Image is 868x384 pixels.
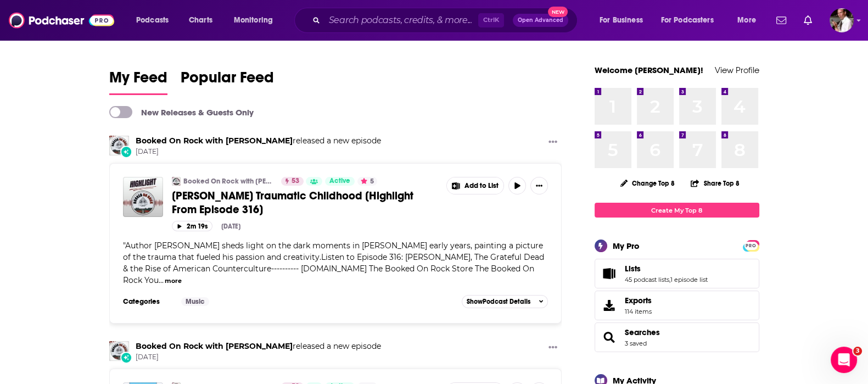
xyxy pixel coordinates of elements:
[109,68,167,95] a: My Feed
[830,8,854,32] span: Logged in as Quarto
[109,136,129,155] img: Booked On Rock with Eric Senich
[159,275,164,285] span: ...
[109,341,129,361] img: Booked On Rock with Eric Senich
[181,297,209,306] a: Music
[109,68,167,93] span: My Feed
[181,68,274,93] span: Popular Feed
[128,12,183,29] button: open menu
[730,12,770,29] button: open menu
[329,176,350,187] span: Active
[136,341,381,352] h3: released a new episode
[281,177,304,186] a: 53
[189,13,212,28] span: Charts
[464,182,499,190] span: Add to List
[598,266,620,281] a: Lists
[181,68,274,95] a: Popular Feed
[830,8,854,32] img: User Profile
[234,13,273,28] span: Monitoring
[447,177,504,194] button: Show More Button
[737,13,756,28] span: More
[172,189,439,216] a: [PERSON_NAME] Traumatic Childhood [Highlight From Episode 316]
[625,296,652,305] span: Exports
[598,298,620,313] span: Exports
[136,353,381,362] span: [DATE]
[123,177,163,217] img: Jerry Garcia's Traumatic Childhood [Highlight From Episode 316]
[544,136,562,149] button: Show More Button
[518,18,563,23] span: Open Advanced
[772,11,791,30] a: Show notifications dropdown
[325,177,355,186] a: Active
[467,298,530,305] span: Show Podcast Details
[324,12,478,29] input: Search podcasts, credits, & more...
[544,341,562,355] button: Show More Button
[548,7,568,17] span: New
[614,176,682,190] button: Change Top 8
[292,176,299,187] span: 53
[595,259,759,288] span: Lists
[123,241,544,285] span: Author [PERSON_NAME] sheds light on the dark moments in [PERSON_NAME] early years, painting a pic...
[595,322,759,352] span: Searches
[592,12,657,29] button: open menu
[172,189,413,216] span: [PERSON_NAME] Traumatic Childhood [Highlight From Episode 316]
[831,347,857,373] iframe: Intercom live chat
[165,276,182,286] button: more
[670,276,708,283] a: 1 episode list
[661,13,714,28] span: For Podcasters
[799,11,816,30] a: Show notifications dropdown
[136,13,169,28] span: Podcasts
[625,340,647,347] a: 3 saved
[853,347,862,355] span: 3
[595,203,759,218] a: Create My Top 8
[625,276,669,283] a: 45 podcast lists
[478,13,504,27] span: Ctrl K
[595,65,703,75] a: Welcome [PERSON_NAME]!
[830,8,854,32] button: Show profile menu
[120,352,132,364] div: New Episode
[690,172,740,194] button: Share Top 8
[172,177,181,186] img: Booked On Rock with Eric Senich
[183,177,274,186] a: Booked On Rock with [PERSON_NAME]
[136,147,381,157] span: [DATE]
[136,136,381,146] h3: released a new episode
[136,341,293,351] a: Booked On Rock with Eric Senich
[513,14,568,27] button: Open AdvancedNew
[654,12,730,29] button: open menu
[613,241,640,251] div: My Pro
[625,308,652,315] span: 114 items
[669,276,670,283] span: ,
[109,106,254,118] a: New Releases & Guests Only
[744,242,758,250] span: PRO
[715,65,759,75] a: View Profile
[172,221,212,231] button: 2m 19s
[120,146,132,158] div: New Episode
[9,10,114,31] img: Podchaser - Follow, Share and Rate Podcasts
[221,222,240,230] div: [DATE]
[625,327,660,337] a: Searches
[625,264,708,274] a: Lists
[357,177,377,186] button: 5
[598,330,620,345] a: Searches
[136,136,293,146] a: Booked On Rock with Eric Senich
[123,297,172,306] h3: Categories
[226,12,287,29] button: open menu
[625,264,641,274] span: Lists
[182,12,219,29] a: Charts
[595,291,759,320] a: Exports
[744,241,758,249] a: PRO
[305,8,588,33] div: Search podcasts, credits, & more...
[600,13,643,28] span: For Business
[462,295,548,308] button: ShowPodcast Details
[123,241,544,285] span: "
[530,177,548,194] button: Show More Button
